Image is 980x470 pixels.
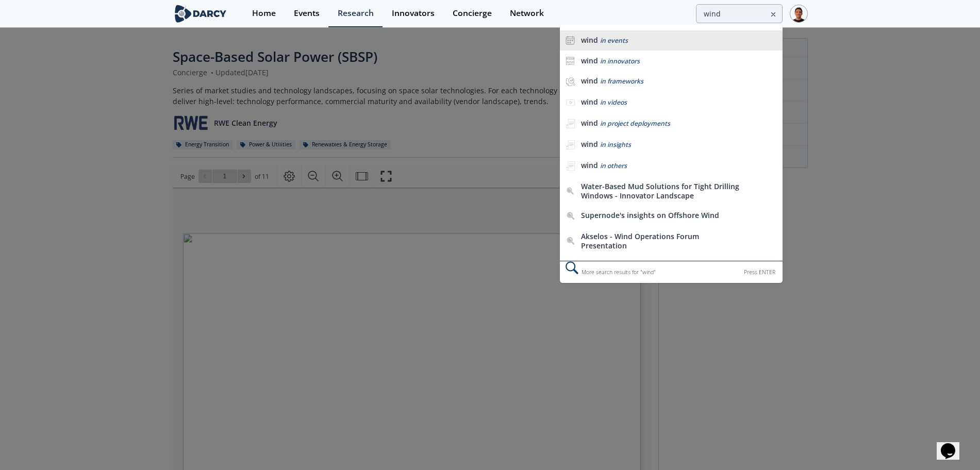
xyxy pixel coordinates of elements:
[581,76,598,86] b: wind
[581,56,598,65] b: wind
[252,9,276,18] div: Home
[392,9,435,18] div: Innovators
[581,118,598,128] b: wind
[600,57,640,65] span: in innovators
[696,4,783,23] input: Advanced Search
[294,9,320,18] div: Events
[510,9,544,18] div: Network
[566,56,575,65] img: icon
[581,232,743,250] div: Akselos - Wind Operations Forum Presentation
[581,182,743,200] div: Water-Based Mud Solutions for Tight Drilling Windows - Innovator Landscape
[453,9,492,18] div: Concierge
[600,36,628,45] span: in events
[600,119,670,128] span: in project deployments
[600,98,627,107] span: in videos
[338,9,374,18] div: Research
[744,267,775,278] div: Press ENTER
[600,161,627,170] span: in others
[790,5,808,23] img: Profile
[581,97,598,107] b: wind
[581,139,598,149] b: wind
[173,5,229,23] img: logo-wide.svg
[937,429,970,460] iframe: chat widget
[600,77,643,86] span: in frameworks
[581,160,598,170] b: wind
[600,140,631,149] span: in insights
[566,36,575,45] img: icon
[560,261,782,283] div: More search results for " wind "
[581,35,598,45] b: wind
[581,211,743,220] div: Supernode's insights on Offshore Wind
